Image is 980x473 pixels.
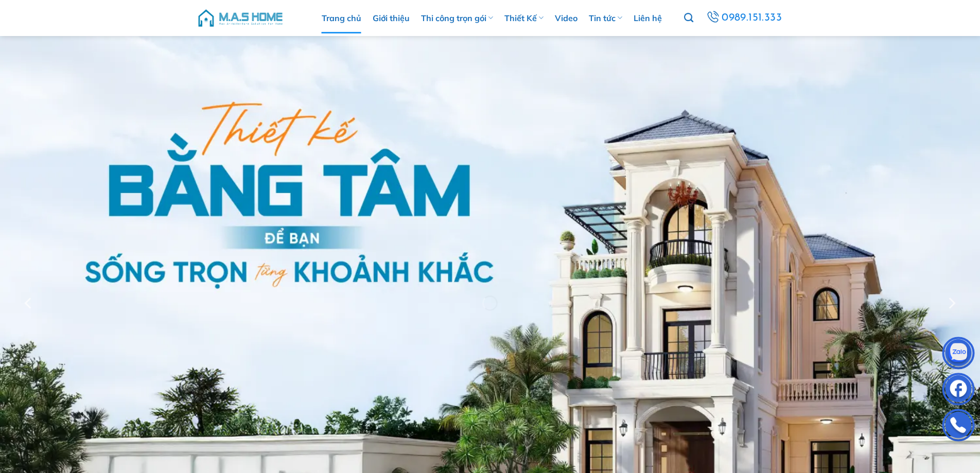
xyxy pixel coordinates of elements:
a: Thi công trọn gói [421,3,493,33]
a: 0989.151.333 [705,9,783,27]
button: Previous [20,249,38,358]
a: Thiết Kế [504,3,544,33]
a: Liên hệ [634,3,662,33]
img: Phone [943,411,974,442]
a: Tìm kiếm [684,7,693,29]
button: Next [942,249,960,358]
span: 0989.151.333 [722,9,782,27]
img: M.A.S HOME – Tổng Thầu Thiết Kế Và Xây Nhà Trọn Gói [197,3,284,33]
a: Video [555,3,577,33]
a: Trang chủ [322,3,361,33]
img: Facebook [943,375,974,406]
a: Tin tức [589,3,622,33]
img: Zalo [943,339,974,370]
a: Giới thiệu [373,3,410,33]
